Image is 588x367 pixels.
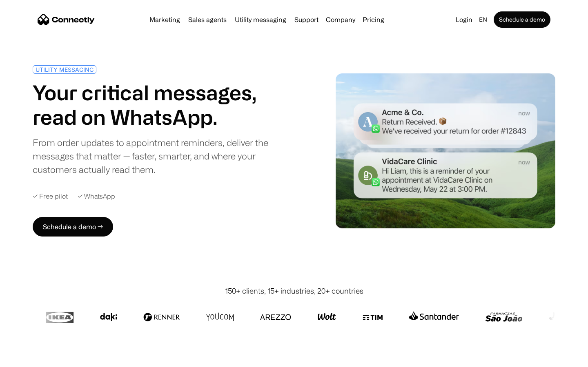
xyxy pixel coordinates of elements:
aside: Language selected: English [8,352,49,364]
div: From order updates to appointment reminders, deliver the messages that matter — faster, smarter, ... [33,136,291,176]
a: Pricing [359,16,388,23]
a: Support [291,16,322,23]
div: UTILITY MESSAGING [36,66,94,73]
div: 150+ clients, 15+ industries, 20+ countries [225,285,363,296]
div: Company [326,14,355,25]
ul: Language list [16,353,49,364]
a: Schedule a demo → [33,217,113,237]
h1: Your critical messages, read on WhatsApp. [33,80,291,129]
div: en [479,14,487,25]
a: Schedule a demo [494,11,550,28]
a: Sales agents [185,16,230,23]
a: Utility messaging [232,16,290,23]
a: Login [452,14,476,25]
a: Marketing [146,16,183,23]
div: ✓ Free pilot [33,192,68,200]
div: ✓ WhatsApp [78,192,115,200]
